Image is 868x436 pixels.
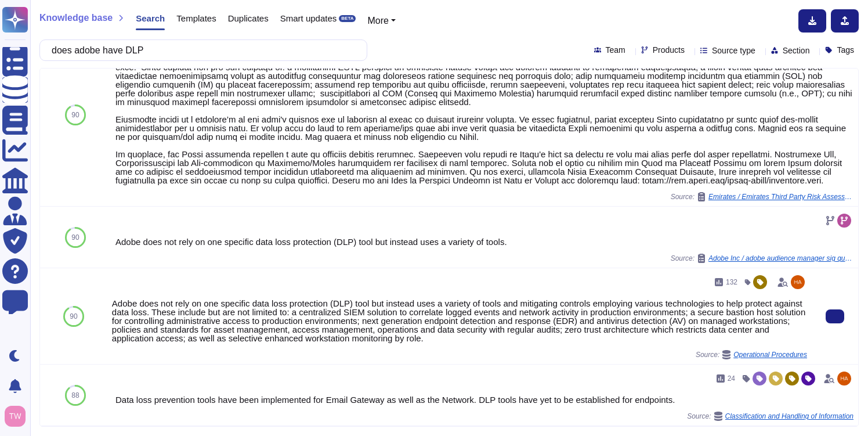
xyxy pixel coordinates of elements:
img: user [791,275,805,289]
span: Source type [712,46,755,55]
span: Knowledge base [39,13,113,23]
span: Source: [671,192,853,201]
button: More [367,14,396,28]
div: Lorem ipsu dol sita co adi elitsedd eius temp incididunt (UTL) etdo mag aliquae admi v quisnos ex... [115,54,853,185]
span: Tags [837,46,854,54]
span: Search [136,14,165,23]
span: 90 [71,111,79,118]
span: 90 [70,313,77,320]
span: Templates [176,14,216,23]
span: Source: [687,412,853,421]
div: Adobe does not rely on one specific data loss protection (DLP) tool but instead uses a variety of... [115,237,853,246]
span: Team [606,46,625,54]
span: Classification and Handling of Information [725,413,853,420]
span: More [367,16,388,26]
img: user [837,372,851,385]
img: user [5,406,26,427]
span: Source: [696,350,807,359]
div: BETA [339,15,356,22]
span: Operational Procedures [733,351,807,358]
input: Search a question or template... [46,40,355,60]
span: Duplicates [228,14,269,23]
span: Smart updates [280,14,337,23]
div: Adobe does not rely on one specific data loss protection (DLP) tool but instead uses a variety of... [112,299,807,343]
span: Products [653,46,685,54]
span: Emirates / Emirates Third Party Risk Assessment Questionnaire [708,193,853,200]
span: 24 [728,375,735,382]
span: 132 [726,279,737,286]
span: Section [783,46,810,55]
span: 90 [71,234,79,241]
div: Data loss prevention tools have been implemented for Email Gateway as well as the Network. DLP to... [115,395,853,404]
button: user [2,403,34,429]
span: 88 [71,392,79,399]
span: Adobe Inc / adobe audience manager sig questionnaire [708,255,853,262]
span: Source: [671,254,853,263]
